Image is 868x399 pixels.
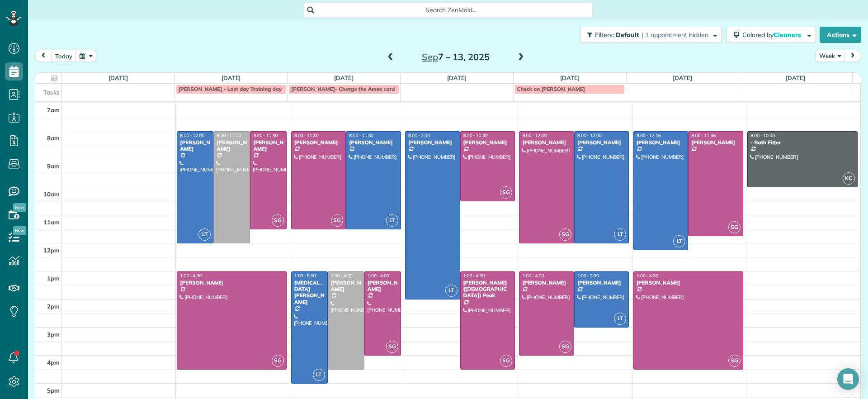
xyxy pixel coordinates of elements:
[330,280,362,293] div: [PERSON_NAME]
[35,50,52,62] button: prev
[750,133,775,138] span: 8:00 - 10:00
[222,74,241,81] a: [DATE]
[291,85,395,92] span: [PERSON_NAME]- Charge the Amex card
[13,226,26,235] span: New
[272,214,284,227] span: SG
[179,280,284,286] div: [PERSON_NAME]
[408,133,430,138] span: 8:00 - 2:00
[47,134,60,142] span: 8am
[408,139,458,146] div: [PERSON_NAME]
[463,273,485,279] span: 1:00 - 4:30
[837,368,859,390] div: Open Intercom Messenger
[577,139,627,146] div: [PERSON_NAME]
[580,27,722,43] button: Filters: Default | 1 appointment hidden
[445,285,458,297] span: LT
[577,280,627,286] div: [PERSON_NAME]
[614,228,626,241] span: LT
[595,31,614,39] span: Filters:
[294,139,344,146] div: [PERSON_NAME]
[43,247,60,254] span: 12pm
[636,280,741,286] div: [PERSON_NAME]
[522,139,571,146] div: [PERSON_NAME]
[47,303,60,310] span: 2pm
[577,273,599,279] span: 1:00 - 3:00
[13,203,26,212] span: New
[691,139,741,146] div: [PERSON_NAME]
[726,27,816,43] button: Colored byCleaners
[577,133,602,138] span: 8:00 - 12:00
[614,313,626,325] span: LT
[463,133,488,138] span: 8:00 - 10:30
[386,214,398,227] span: LT
[500,355,512,367] span: SG
[576,27,722,43] a: Filters: Default | 1 appointment hidden
[560,74,580,81] a: [DATE]
[47,106,60,114] span: 7am
[500,186,512,199] span: SG
[559,228,571,241] span: SG
[463,280,513,299] div: [PERSON_NAME] ([DEMOGRAPHIC_DATA]) Peak
[47,359,60,366] span: 4pm
[386,341,398,353] span: SG
[180,133,204,138] span: 8:00 - 12:00
[422,51,438,62] span: Sep
[47,162,60,170] span: 9am
[517,85,585,92] span: Check on [PERSON_NAME]
[368,273,389,279] span: 1:00 - 4:00
[616,31,640,39] span: Default
[447,74,467,81] a: [DATE]
[844,50,861,62] button: next
[559,341,571,353] span: SG
[636,139,686,146] div: [PERSON_NAME]
[673,235,685,247] span: LT
[522,133,547,138] span: 8:00 - 12:00
[637,273,658,279] span: 1:00 - 4:30
[637,133,661,138] span: 8:00 - 12:15
[43,218,60,226] span: 11am
[334,74,354,81] a: [DATE]
[728,355,741,367] span: SG
[313,369,325,381] span: LT
[331,273,353,279] span: 1:00 - 4:30
[180,273,202,279] span: 1:00 - 4:30
[294,273,316,279] span: 1:00 - 5:00
[331,214,343,227] span: SG
[43,190,60,198] span: 10am
[47,275,60,282] span: 1pm
[253,133,278,138] span: 8:00 - 11:30
[108,74,128,81] a: [DATE]
[843,172,855,185] span: KC
[272,355,284,367] span: SG
[399,52,512,62] h2: 7 – 13, 2025
[820,27,861,43] button: Actions
[815,50,845,62] button: Week
[522,273,544,279] span: 1:00 - 4:00
[691,133,716,138] span: 8:00 - 11:45
[179,139,211,152] div: [PERSON_NAME]
[522,280,571,286] div: [PERSON_NAME]
[47,387,60,394] span: 5pm
[217,133,241,138] span: 8:00 - 12:00
[642,31,708,39] span: | 1 appointment hidden
[179,85,282,92] span: [PERSON_NAME] - Last day Training day
[294,280,325,306] div: [MEDICAL_DATA][PERSON_NAME]
[294,133,319,138] span: 8:00 - 11:30
[673,74,692,81] a: [DATE]
[463,139,513,146] div: [PERSON_NAME]
[742,31,804,39] span: Colored by
[198,228,211,241] span: LT
[349,139,398,146] div: [PERSON_NAME]
[216,139,247,152] div: [PERSON_NAME]
[253,139,284,152] div: [PERSON_NAME]
[728,221,741,233] span: SG
[786,74,805,81] a: [DATE]
[349,133,373,138] span: 8:00 - 11:30
[367,280,398,293] div: [PERSON_NAME]
[51,50,76,62] button: today
[47,331,60,338] span: 3pm
[750,139,855,146] div: - Bath Fitter
[774,31,802,39] span: Cleaners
